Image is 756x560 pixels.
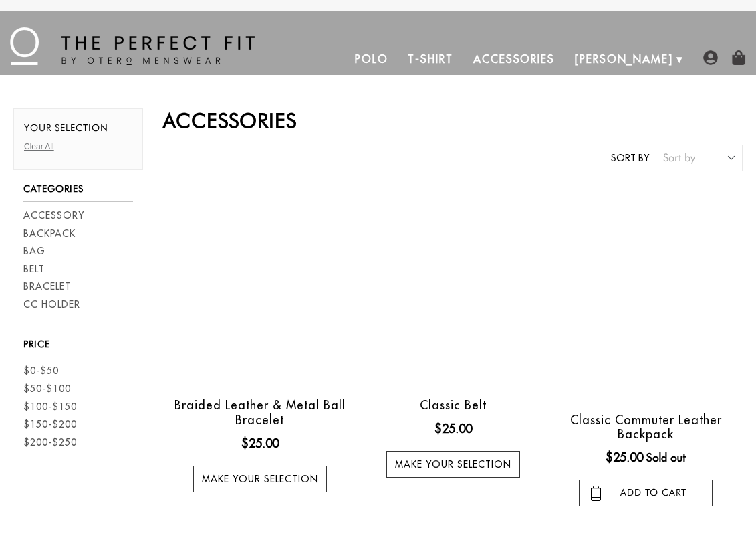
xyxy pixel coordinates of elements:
[646,451,686,464] span: Sold out
[23,298,80,312] a: CC Holder
[565,43,683,75] a: [PERSON_NAME]
[23,382,71,396] a: $50-$100
[606,448,643,466] ins: $25.00
[23,209,84,223] a: Accessory
[23,183,133,202] h3: Categories
[23,364,59,378] a: $0-$50
[398,43,463,75] a: T-Shirt
[570,412,722,442] a: Classic Commuter Leather Backpack
[23,339,133,357] h3: Price
[10,27,255,65] img: The Perfect Fit - by Otero Menswear - Logo
[553,192,739,393] a: leather backpack
[23,244,45,258] a: Bag
[23,436,77,450] a: $200-$250
[360,192,546,379] a: otero menswear classic black leather belt
[23,280,71,294] a: Bracelet
[703,50,718,65] img: user-account-icon.png
[731,50,746,65] img: shopping-bag-icon.png
[163,108,743,132] h2: Accessories
[174,397,346,428] a: Braided Leather & Metal Ball Bracelet
[23,262,45,276] a: Belt
[420,397,487,413] a: Classic Belt
[23,417,77,432] a: $150-$200
[386,451,520,478] a: Make your selection
[434,419,472,438] ins: $25.00
[611,151,649,165] label: Sort by
[166,192,353,379] a: black braided leather bracelet
[24,122,132,141] h2: Your selection
[193,466,327,492] a: Make your selection
[579,480,713,506] input: add to cart
[24,142,54,151] a: Clear All
[23,227,76,241] a: Backpack
[463,43,565,75] a: Accessories
[23,400,77,414] a: $100-$150
[345,43,398,75] a: Polo
[241,434,279,452] ins: $25.00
